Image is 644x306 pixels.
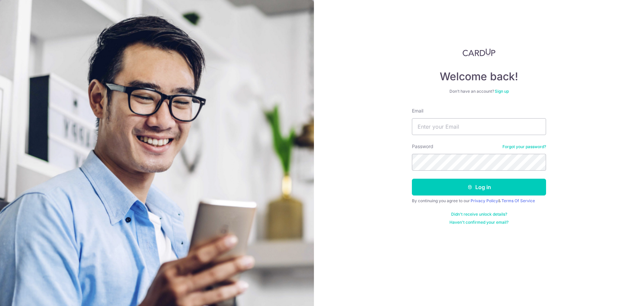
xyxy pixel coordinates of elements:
a: Haven't confirmed your email? [449,220,508,225]
img: CardUp Logo [463,48,495,56]
a: Privacy Policy [471,198,498,203]
div: Don’t have an account? [412,89,546,94]
label: Password [412,143,433,150]
button: Log in [412,179,546,195]
a: Forgot your password? [502,144,546,149]
label: Email [412,107,423,114]
a: Terms Of Service [501,198,535,203]
a: Didn't receive unlock details? [451,212,507,217]
input: Enter your Email [412,118,546,135]
a: Sign up [495,89,509,94]
h4: Welcome back! [412,70,546,83]
div: By continuing you agree to our & [412,198,546,204]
